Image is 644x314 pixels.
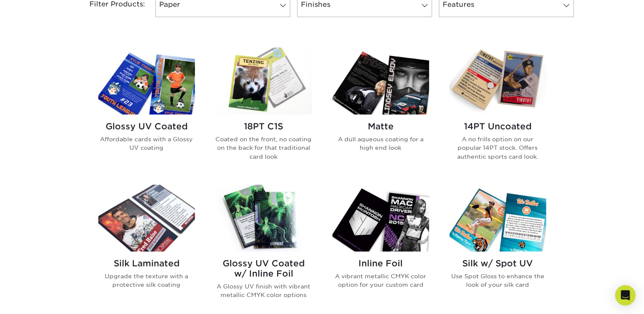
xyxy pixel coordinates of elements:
img: Glossy UV Coated w/ Inline Foil Trading Cards [215,185,312,251]
p: A dull aqueous coating for a high end look [332,135,429,152]
img: 18PT C1S Trading Cards [215,48,312,114]
h2: Silk w/ Spot UV [449,258,546,268]
h2: 14PT Uncoated [449,121,546,131]
h2: Glossy UV Coated [98,121,195,131]
img: 14PT Uncoated Trading Cards [449,48,546,114]
h2: 18PT C1S [215,121,312,131]
p: Coated on the front, no coating on the back for that traditional card look [215,135,312,161]
img: Silk Laminated Trading Cards [98,185,195,251]
h2: Inline Foil [332,258,429,268]
img: Silk w/ Spot UV Trading Cards [449,185,546,251]
a: Silk w/ Spot UV Trading Cards Silk w/ Spot UV Use Spot Gloss to enhance the look of your silk card [449,185,546,313]
a: Matte Trading Cards Matte A dull aqueous coating for a high end look [332,48,429,174]
p: A vibrant metallic CMYK color option for your custom card [332,272,429,289]
p: A Glossy UV finish with vibrant metallic CMYK color options [215,282,312,300]
p: Use Spot Gloss to enhance the look of your silk card [449,272,546,289]
a: Glossy UV Coated w/ Inline Foil Trading Cards Glossy UV Coated w/ Inline Foil A Glossy UV finish ... [215,185,312,313]
p: Upgrade the texture with a protective silk coating [98,272,195,289]
a: Inline Foil Trading Cards Inline Foil A vibrant metallic CMYK color option for your custom card [332,185,429,313]
img: Glossy UV Coated Trading Cards [98,48,195,114]
img: Inline Foil Trading Cards [332,185,429,251]
p: A no frills option on our popular 14PT stock. Offers authentic sports card look. [449,135,546,161]
h2: Silk Laminated [98,258,195,268]
h2: Matte [332,121,429,131]
h2: Glossy UV Coated w/ Inline Foil [215,258,312,279]
a: 14PT Uncoated Trading Cards 14PT Uncoated A no frills option on our popular 14PT stock. Offers au... [449,48,546,174]
a: Glossy UV Coated Trading Cards Glossy UV Coated Affordable cards with a Glossy UV coating [98,48,195,174]
a: Silk Laminated Trading Cards Silk Laminated Upgrade the texture with a protective silk coating [98,185,195,313]
a: 18PT C1S Trading Cards 18PT C1S Coated on the front, no coating on the back for that traditional ... [215,48,312,174]
div: Open Intercom Messenger [615,285,635,305]
p: Affordable cards with a Glossy UV coating [98,135,195,152]
img: Matte Trading Cards [332,48,429,114]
